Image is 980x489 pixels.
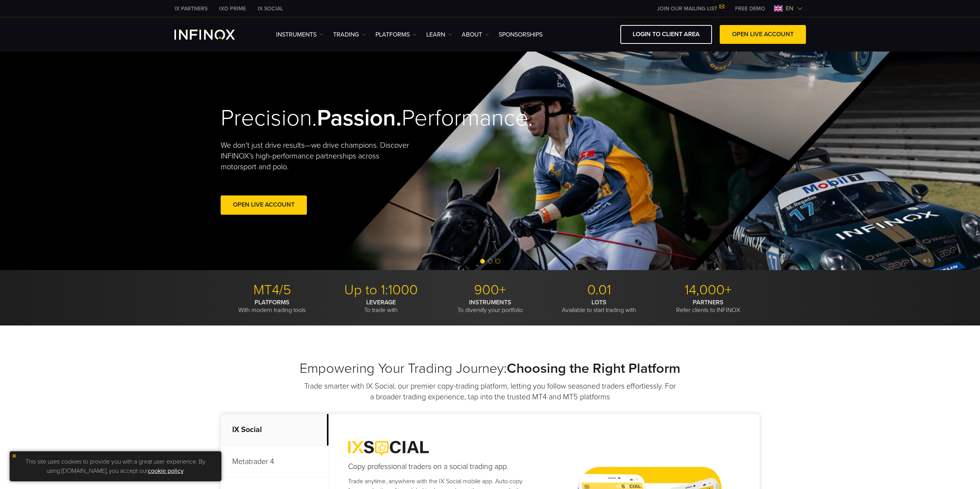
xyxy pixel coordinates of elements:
[548,282,651,299] p: 0.01
[469,299,511,306] strong: INSTRUMENTS
[12,453,17,459] img: yellow close icon
[221,282,324,299] p: MT4/5
[276,30,323,39] a: Instruments
[366,299,396,306] strong: LEVERAGE
[255,299,290,306] strong: PLATFORMS
[330,299,433,314] p: To trade with
[221,414,328,446] p: IX Social
[252,5,289,13] a: INFINOX
[496,259,500,264] span: Go to slide 3
[330,282,433,299] p: Up to 1:1000
[333,30,366,39] a: TRADING
[426,30,452,39] a: Learn
[221,140,415,172] p: We don't just drive results—we drive champions. Discover INFINOX’s high-performance partnerships ...
[480,259,485,264] span: Go to slide 1
[488,259,493,264] span: Go to slide 2
[303,381,677,402] p: Trade smarter with IX Social, our premier copy-trading platform, letting you follow seasoned trad...
[213,5,252,13] a: INFINOX
[221,195,307,214] a: Open Live Account
[591,299,606,306] strong: LOTS
[317,104,402,132] strong: Passion.
[507,360,680,377] strong: Choosing the Right Platform
[657,282,760,299] p: 14,000+
[375,30,417,39] a: PLATFORMS
[720,25,806,44] a: OPEN LIVE ACCOUNT
[548,299,651,314] p: Available to start trading with
[439,282,542,299] p: 900+
[620,25,712,44] a: LOGIN TO CLIENT AREA
[651,5,729,12] a: JOIN OUR MAILING LIST
[221,360,760,377] h2: Empowering Your Trading Journey:
[729,5,771,13] a: INFINOX MENU
[782,4,797,13] span: en
[657,299,760,314] p: Refer clients to INFINOX
[499,30,543,39] a: SPONSORSHIPS
[221,299,324,314] p: With modern trading tools
[148,467,184,475] a: cookie policy
[174,30,253,40] a: INFINOX Logo
[693,299,724,306] strong: PARTNERS
[169,5,213,13] a: INFINOX
[462,30,489,39] a: ABOUT
[13,455,218,477] p: This site uses cookies to provide you with a great user experience. By using [DOMAIN_NAME], you a...
[221,104,463,132] h2: Precision. Performance.
[221,446,328,478] p: Metatrader 4
[348,461,532,472] h4: Copy professional traders on a social trading app.
[439,299,542,314] p: To diversify your portfolio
